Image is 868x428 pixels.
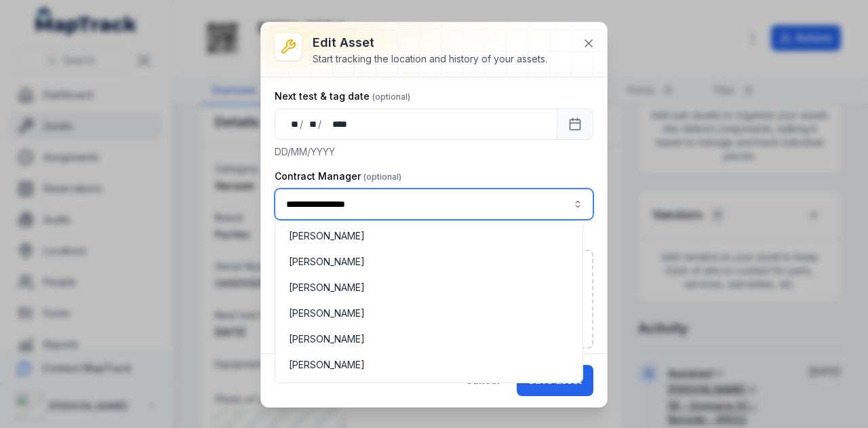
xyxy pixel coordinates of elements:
span: [PERSON_NAME] [289,255,365,269]
input: asset-edit:cf[3efdffd9-f055-49d9-9a65-0e9f08d77abc]-label [275,189,593,220]
span: [PERSON_NAME] [289,358,365,372]
span: [PERSON_NAME] [289,307,365,320]
span: [PERSON_NAME] [289,229,365,243]
span: [PERSON_NAME] [289,281,365,294]
span: [PERSON_NAME] [289,332,365,346]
